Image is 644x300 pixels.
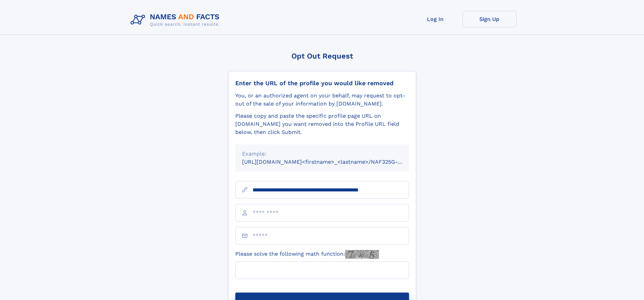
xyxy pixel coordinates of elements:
img: Logo Names and Facts [128,11,225,29]
div: Please copy and paste the specific profile page URL on [DOMAIN_NAME] you want removed into the Pr... [235,112,409,136]
div: Enter the URL of the profile you would like removed [235,79,409,87]
a: Sign Up [462,11,517,27]
div: Opt Out Request [228,52,416,60]
div: You, or an authorized agent on your behalf, may request to opt-out of the sale of your informatio... [235,92,409,108]
div: Example: [242,150,402,158]
label: Please solve the following math function: [235,250,379,259]
a: Log In [408,11,462,27]
small: [URL][DOMAIN_NAME]<firstname>_<lastname>/NAF325G-xxxxxxxx [242,159,422,165]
